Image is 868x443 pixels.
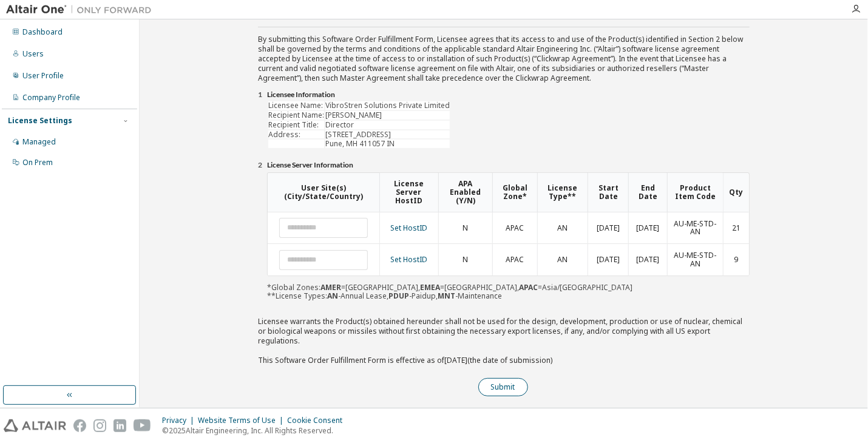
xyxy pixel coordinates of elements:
[268,121,324,129] td: Recipient Title:
[268,173,379,212] th: User Site(s) (City/State/Country)
[22,158,53,167] div: On Prem
[492,212,537,244] td: APAC
[723,243,749,276] td: 9
[438,291,455,301] b: MNT
[537,243,588,276] td: AN
[628,173,667,212] th: End Date
[325,111,450,120] td: [PERSON_NAME]
[325,101,450,110] td: VibroStren Solutions Private Limited
[73,419,86,432] img: facebook.svg
[267,161,750,171] li: License Server Information
[390,223,427,233] a: Set HostID
[162,416,198,425] div: Privacy
[325,140,450,148] td: Pune, MH 411057 IN
[327,291,338,301] b: AN
[438,173,493,212] th: APA Enabled (Y/N)
[22,49,44,59] div: Users
[258,10,750,397] div: By submitting this Software Order Fulfillment Form, Licensee agrees that its access to and use of...
[492,243,537,276] td: APAC
[22,93,80,103] div: Company Profile
[114,419,126,432] img: linkedin.svg
[723,212,749,244] td: 21
[667,173,723,212] th: Product Item Code
[8,116,72,126] div: License Settings
[667,243,723,276] td: AU-ME-STD-AN
[268,130,324,139] td: Address:
[588,243,628,276] td: [DATE]
[438,243,493,276] td: N
[537,173,588,212] th: License Type**
[6,4,158,16] img: Altair One
[267,90,750,100] li: Licensee Information
[723,173,749,212] th: Qty
[537,212,588,244] td: AN
[93,419,106,432] img: instagram.svg
[478,378,528,396] button: Submit
[268,111,324,120] td: Recipient Name:
[588,212,628,244] td: [DATE]
[628,212,667,244] td: [DATE]
[162,425,350,436] p: © 2025 Altair Engineering, Inc. All Rights Reserved.
[388,291,409,301] b: PDUP
[22,137,56,147] div: Managed
[325,121,450,129] td: Director
[4,419,66,432] img: altair_logo.svg
[198,416,287,425] div: Website Terms of Use
[390,254,427,265] a: Set HostID
[420,282,440,293] b: EMEA
[667,212,723,244] td: AU-ME-STD-AN
[492,173,537,212] th: Global Zone*
[438,212,493,244] td: N
[628,243,667,276] td: [DATE]
[134,419,151,432] img: youtube.svg
[588,173,628,212] th: Start Date
[519,282,538,293] b: APAC
[325,130,450,139] td: [STREET_ADDRESS]
[267,172,750,300] div: *Global Zones: =[GEOGRAPHIC_DATA], =[GEOGRAPHIC_DATA], =Asia/[GEOGRAPHIC_DATA] **License Types: -...
[22,71,64,81] div: User Profile
[268,101,324,110] td: Licensee Name:
[22,27,63,37] div: Dashboard
[287,416,350,425] div: Cookie Consent
[320,282,341,293] b: AMER
[379,173,438,212] th: License Server HostID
